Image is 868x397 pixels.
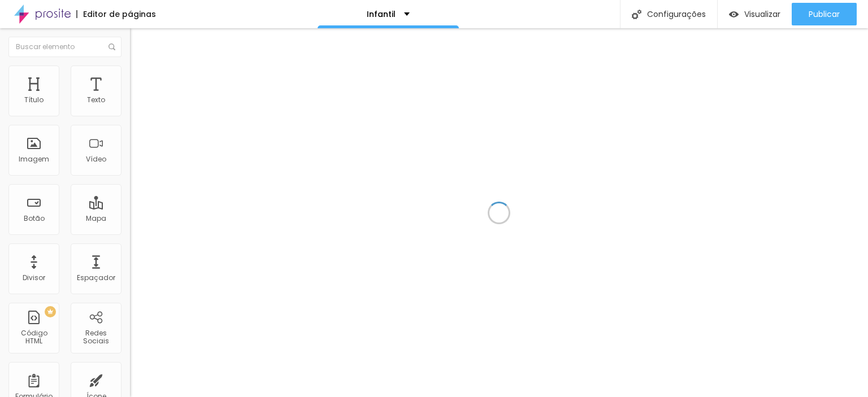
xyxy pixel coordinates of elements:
[367,10,396,18] p: Infantil
[76,10,156,18] div: Editor de páginas
[792,3,857,25] button: Publicar
[23,274,45,282] div: Divisor
[632,10,641,19] img: Icone
[744,10,780,19] span: Visualizar
[718,3,792,25] button: Visualizar
[24,96,44,104] div: Título
[86,155,106,163] div: Vídeo
[809,10,840,19] span: Publicar
[77,274,115,282] div: Espaçador
[24,215,45,223] div: Botão
[87,96,105,104] div: Texto
[11,329,56,346] div: Código HTML
[8,37,121,57] input: Buscar elemento
[108,43,115,50] img: Icone
[19,155,49,163] div: Imagem
[73,329,118,346] div: Redes Sociais
[729,10,739,19] img: view-1.svg
[86,215,106,223] div: Mapa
